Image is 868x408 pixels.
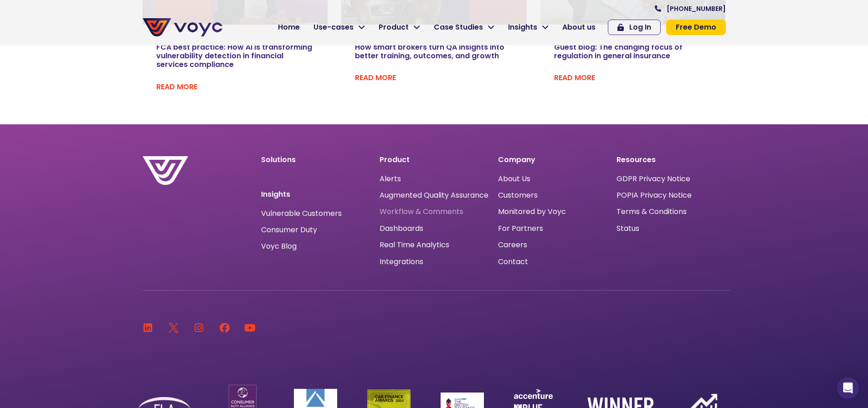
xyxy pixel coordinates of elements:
[380,191,488,199] a: Augmented Quality Assurance
[667,5,726,12] span: [PHONE_NUMBER]
[156,82,197,92] a: Read more about FCA best practice: How AI is transforming vulnerability detection in financial se...
[372,18,427,36] a: Product
[666,20,726,35] a: Free Demo
[261,191,370,198] p: Insights
[501,18,555,36] a: Insights
[508,22,537,33] span: Insights
[655,5,726,12] a: [PHONE_NUMBER]
[313,22,354,33] span: Use-cases
[434,22,483,33] span: Case Studies
[837,377,859,399] div: Open Intercom Messenger
[629,24,651,31] span: Log In
[143,18,222,36] img: voyc-full-logo
[554,42,683,61] a: Guest blog: The changing focus of regulation in general insurance
[261,226,317,234] a: Consumer Duty
[555,18,602,36] a: About us
[261,210,342,217] a: Vulnerable Customers
[271,18,307,36] a: Home
[498,156,607,163] p: Company
[379,22,409,33] span: Product
[427,18,501,36] a: Case Studies
[554,72,595,83] a: Read more about Guest blog: The changing focus of regulation in general insurance
[616,156,726,163] p: Resources
[278,22,300,33] span: Home
[261,154,296,165] a: Solutions
[380,156,489,163] p: Product
[355,72,396,83] a: Read more about How smart brokers turn QA insights into better training, outcomes, and growth
[307,18,372,36] a: Use-cases
[562,22,596,33] span: About us
[355,42,504,61] a: How smart brokers turn QA insights into better training, outcomes, and growth
[608,20,661,35] a: Log In
[156,42,312,70] a: FCA best practice: How AI is transforming vulnerability detection in financial services compliance
[676,24,716,31] span: Free Demo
